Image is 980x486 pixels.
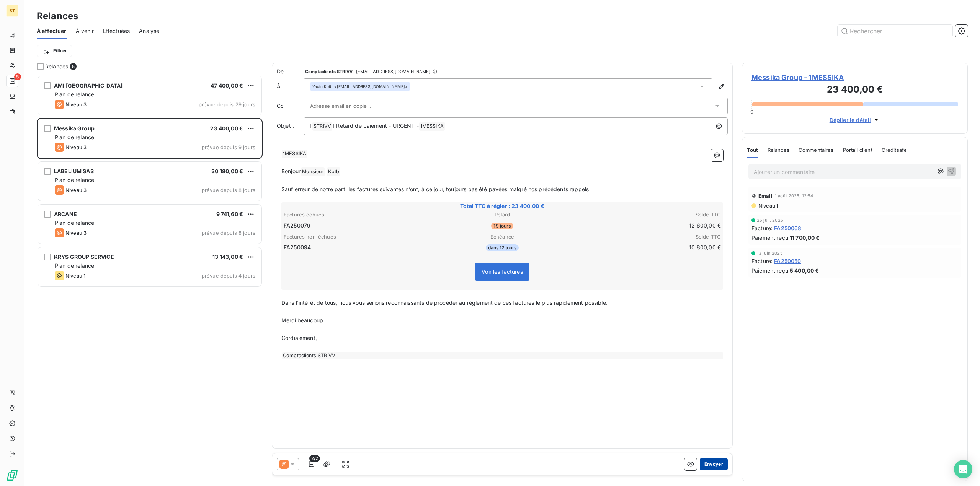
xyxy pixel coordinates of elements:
[775,193,813,198] span: 1 août 2025, 12:54
[576,211,721,219] th: Solde TTC
[747,147,758,153] span: Tout
[283,243,429,252] td: FA250094
[216,211,243,217] span: 9 741,60 €
[65,101,87,107] span: Niveau 3
[37,27,67,35] span: À effectuer
[202,230,255,236] span: prévue depuis 8 jours
[283,211,429,219] th: Factures échues
[54,168,94,174] span: LABELIUM SAS
[211,168,243,174] span: 30 180,00 €
[55,262,94,269] span: Plan de relance
[486,244,519,251] span: dans 12 jours
[277,68,304,75] span: De :
[757,218,783,223] span: 25 juil. 2025
[139,27,159,35] span: Analyse
[55,219,94,226] span: Plan de relance
[277,102,304,110] label: Cc :
[310,122,312,129] span: [
[790,267,819,275] span: 5 400,00 €
[758,193,773,199] span: Email
[281,168,301,174] span: Bonjour
[281,317,325,323] span: Merci beaucoup.
[6,5,18,17] div: ST
[751,267,788,275] span: Paiement reçu
[281,335,317,341] span: Cordialement,
[312,122,332,131] span: STRIVV
[55,177,94,183] span: Plan de relance
[202,144,255,150] span: prévue depuis 9 jours
[827,115,883,124] button: Déplier le détail
[700,458,728,470] button: Envoyer
[430,211,575,219] th: Retard
[830,116,871,124] span: Déplier le détail
[751,234,788,242] span: Paiement reçu
[202,187,255,193] span: prévue depuis 8 jours
[333,122,419,129] span: ] Retard de paiement - URGENT -
[210,125,243,132] span: 23 400,00 €
[310,100,392,112] input: Adresse email en copie ...
[774,224,801,232] span: FA250068
[312,84,333,89] span: Yacin Kotb
[751,83,958,98] h3: 23 400,00 €
[843,147,872,153] span: Portail client
[576,221,721,230] td: 12 600,00 €
[211,82,243,89] span: 47 400,00 €
[55,91,94,98] span: Plan de relance
[6,469,18,481] img: Logo LeanPay
[430,233,575,241] th: Échéance
[312,84,408,89] div: <[EMAIL_ADDRESS][DOMAIN_NAME]>
[37,9,78,23] h3: Relances
[576,233,721,241] th: Solde TTC
[284,222,310,229] span: FA250079
[65,144,87,150] span: Niveau 3
[70,63,77,70] span: 5
[55,134,94,140] span: Plan de relance
[283,233,429,241] th: Factures non-échues
[838,25,952,37] input: Rechercher
[281,299,608,306] span: Dans l’intérêt de tous, nous vous serions reconnaissants de procéder au règlement de ces factures...
[309,455,320,462] span: 2/2
[751,224,773,232] span: Facture :
[199,101,255,107] span: prévue depuis 29 jours
[65,187,87,193] span: Niveau 3
[482,268,523,275] span: Voir les factures
[354,69,430,74] span: - [EMAIL_ADDRESS][DOMAIN_NAME]
[65,273,85,279] span: Niveau 1
[282,150,307,158] span: 1MESSIKA
[757,251,783,255] span: 13 juin 2025
[281,186,592,192] span: Sauf erreur de notre part, les factures suivantes n’ont, à ce jour, toujours pas été payées malgr...
[212,254,243,260] span: 13 143,00 €
[327,167,340,176] span: Kotb
[576,243,721,252] td: 10 800,00 €
[202,273,255,279] span: prévue depuis 4 jours
[751,72,958,83] span: Messika Group - 1MESSIKA
[774,257,801,265] span: FA250050
[305,69,353,74] span: Comptaclients STRIVV
[882,147,907,153] span: Creditsafe
[768,147,789,153] span: Relances
[277,83,304,90] label: À :
[283,202,722,210] span: Total TTC à régler : 23 400,00 €
[54,211,77,217] span: ARCANE
[37,45,72,57] button: Filtrer
[45,63,68,70] span: Relances
[277,122,294,129] span: Objet :
[954,460,972,478] div: Open Intercom Messenger
[751,257,773,265] span: Facture :
[54,254,114,260] span: KRYS GROUP SERVICE
[54,82,122,89] span: AMI [GEOGRAPHIC_DATA]
[419,122,445,131] span: 1MESSIKA
[76,27,94,35] span: À venir
[54,125,95,132] span: Messika Group
[103,27,130,35] span: Effectuées
[37,75,263,486] div: grid
[491,223,513,229] span: 19 jours
[65,230,87,236] span: Niveau 3
[14,73,21,80] span: 5
[758,203,778,209] span: Niveau 1
[750,109,753,115] span: 0
[301,167,325,176] span: Monsieur
[799,147,834,153] span: Commentaires
[790,234,820,242] span: 11 700,00 €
